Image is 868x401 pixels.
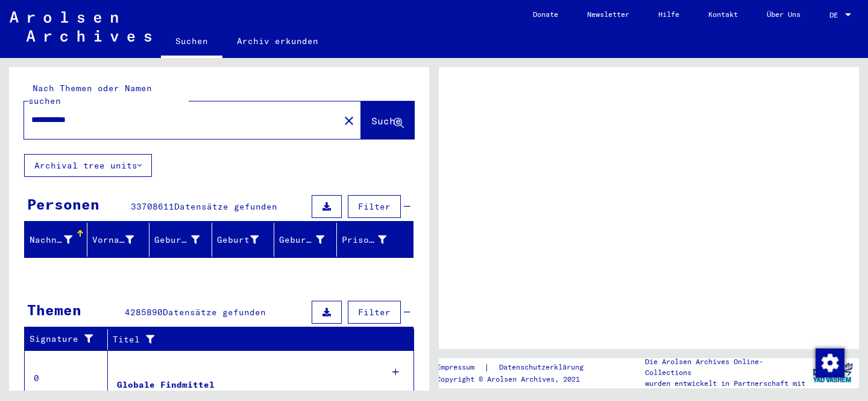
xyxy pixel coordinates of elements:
div: Geburtsdatum [279,234,324,246]
div: Geburtsname [154,234,200,246]
mat-header-cell: Geburt‏ [212,223,275,257]
span: 4285890 [125,307,163,318]
div: Nachname [30,230,87,249]
div: Nachname [30,234,72,246]
a: Datenschutzerklärung [489,361,598,374]
mat-header-cell: Nachname [25,223,87,257]
p: wurden entwickelt in Partnerschaft mit [645,378,807,389]
img: Zustimmung ändern [816,348,844,377]
span: Datensätze gefunden [163,307,266,318]
div: Geburtsname [154,230,215,249]
p: Die Arolsen Archives Online-Collections [645,356,807,378]
mat-header-cell: Prisoner # [337,223,414,257]
div: Titel [113,333,390,346]
button: Suche [361,101,414,139]
p: Copyright © Arolsen Archives, 2021 [436,374,598,385]
mat-header-cell: Geburtsname [149,223,212,257]
span: Suche [371,115,401,127]
span: Filter [358,201,391,212]
div: Themen [27,299,81,321]
div: Globale Findmittel [117,379,215,391]
div: Signature [30,330,110,349]
div: | [436,361,598,374]
span: Datensätze gefunden [174,201,277,212]
span: Filter [358,307,391,318]
div: Geburt‏ [217,230,274,249]
div: Prisoner # [342,230,402,249]
a: Suchen [161,27,222,58]
img: Arolsen_neg.svg [10,11,151,42]
span: 33708611 [131,201,174,212]
div: Geburt‏ [217,234,259,246]
div: Vorname [92,230,149,249]
div: Signature [30,333,98,345]
div: Personen [27,193,99,215]
div: Titel [113,330,402,349]
div: Geburtsdatum [279,230,339,249]
mat-header-cell: Geburtsdatum [274,223,337,257]
button: Archival tree units [24,154,152,177]
mat-label: Nach Themen oder Namen suchen [28,83,152,106]
span: DE [829,11,843,19]
button: Clear [337,108,361,132]
button: Filter [348,301,401,324]
a: Impressum [436,361,484,374]
mat-header-cell: Vorname [87,223,150,257]
div: Vorname [92,234,134,246]
img: yv_logo.png [810,358,855,388]
div: Prisoner # [342,234,387,246]
a: Archiv erkunden [222,27,333,56]
mat-icon: close [342,114,356,128]
button: Filter [348,195,401,218]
